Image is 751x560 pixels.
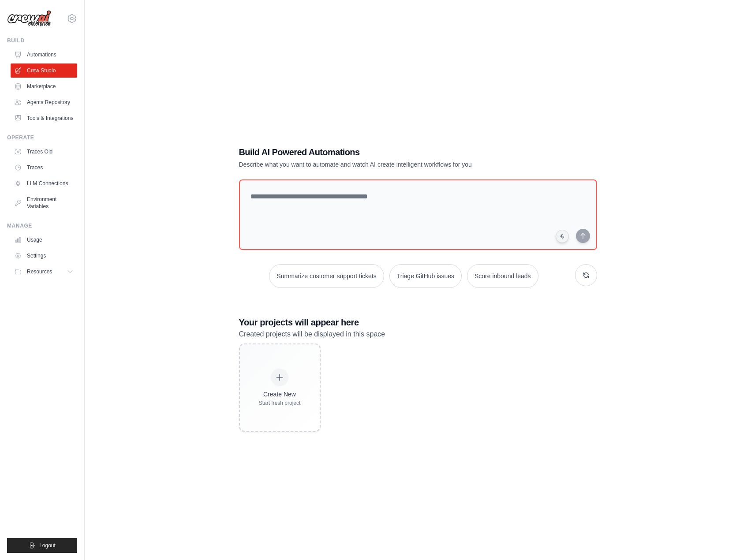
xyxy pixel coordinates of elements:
[7,134,77,141] div: Operate
[39,542,56,549] span: Logout
[239,329,597,340] p: Created projects will be displayed in this space
[575,264,597,286] button: Get new suggestions
[11,145,77,159] a: Traces Old
[27,268,52,275] span: Resources
[239,316,597,329] h3: Your projects will appear here
[389,264,462,288] button: Triage GitHub issues
[11,48,77,62] a: Automations
[11,265,77,279] button: Resources
[467,264,538,288] button: Score inbound leads
[7,10,51,27] img: Logo
[259,399,301,407] div: Start fresh project
[556,230,569,243] button: Click to speak your automation idea
[11,111,77,125] a: Tools & Integrations
[7,538,77,553] button: Logout
[11,63,77,78] a: Crew Studio
[11,95,77,109] a: Agents Repository
[11,79,77,93] a: Marketplace
[259,390,301,399] div: Create New
[11,176,77,190] a: LLM Connections
[7,222,77,229] div: Manage
[11,249,77,263] a: Settings
[239,160,535,169] p: Describe what you want to automate and watch AI create intelligent workflows for you
[11,192,77,213] a: Environment Variables
[11,161,77,175] a: Traces
[239,146,535,158] h1: Build AI Powered Automations
[7,37,77,44] div: Build
[11,233,77,247] a: Usage
[269,264,384,288] button: Summarize customer support tickets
